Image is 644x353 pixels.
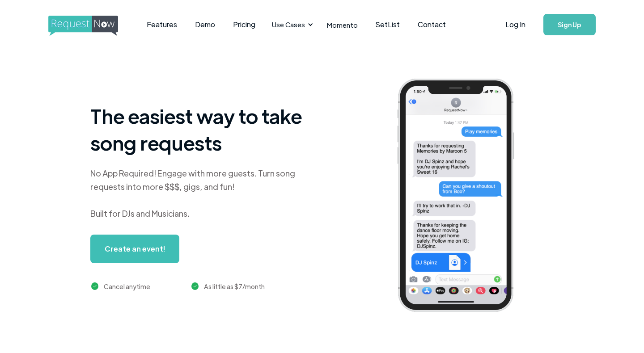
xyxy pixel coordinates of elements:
[90,167,314,220] div: No App Required! Engage with more guests. Turn song requests into more $$$, gigs, and fun! Built ...
[367,11,409,38] a: SetList
[48,16,135,36] img: requestnow logo
[204,281,265,292] div: As little as $7/month
[267,11,316,38] div: Use Cases
[409,11,455,38] a: Contact
[224,11,264,38] a: Pricing
[272,20,305,29] div: Use Cases
[191,282,199,290] img: green checkmark
[90,235,179,263] a: Create an event!
[104,281,150,292] div: Cancel anytime
[186,11,224,38] a: Demo
[138,11,186,38] a: Features
[543,14,596,35] a: Sign Up
[387,72,538,321] img: iphone screenshot
[90,102,314,156] h1: The easiest way to take song requests
[318,12,367,38] a: Momento
[48,16,115,34] a: home
[91,282,99,290] img: green checkmark
[496,9,534,40] a: Log In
